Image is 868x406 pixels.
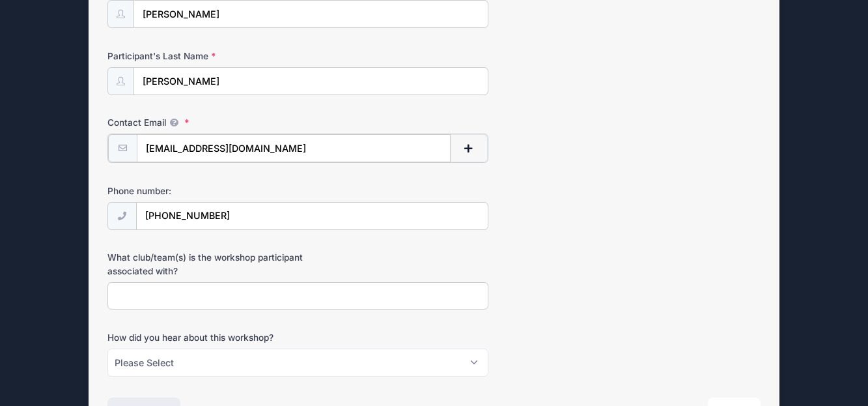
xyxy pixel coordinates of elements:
label: Contact Email [107,116,325,129]
label: What club/team(s) is the workshop participant associated with? [107,251,325,278]
input: Participant's Last Name [133,67,488,95]
label: How did you hear about this workshop? [107,331,325,344]
label: Participant's Last Name [107,50,325,63]
input: email@email.com [137,134,451,162]
label: Phone number: [107,184,325,197]
input: (xxx) xxx-xxxx [136,202,488,230]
